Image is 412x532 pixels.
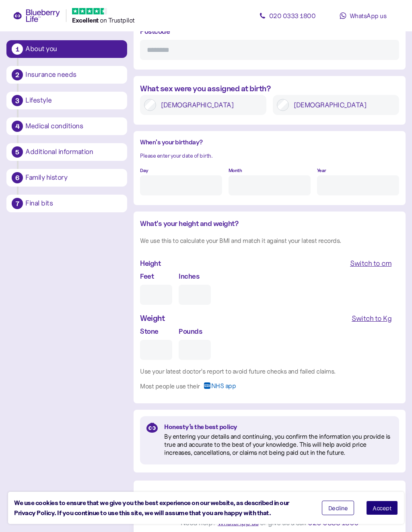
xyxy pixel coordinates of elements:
[140,167,148,175] label: Day
[6,92,127,109] button: 3Lifestyle
[25,200,122,207] div: Final bits
[140,152,399,160] div: Please enter your date of birth.
[100,16,135,24] span: on Trustpilot
[25,45,122,53] div: About you
[140,258,161,269] div: Height
[6,143,127,161] button: 5Additional information
[344,311,399,326] button: Switch to Kg
[352,313,391,324] div: Switch to Kg
[12,43,23,55] div: 1
[12,172,23,183] div: 6
[140,218,399,229] div: What's your height and weight?
[12,146,23,158] div: 5
[179,326,202,337] label: Pounds
[251,8,323,24] a: 020 0333 1800
[12,69,23,80] div: 2
[140,271,154,281] label: Feet
[6,169,127,187] button: 6Family history
[140,138,399,148] div: When's your birthday?
[328,505,348,511] span: Decline
[140,236,399,246] div: We use this to calculate your BMI and match it against your latest records.
[373,505,391,511] span: Accept
[342,256,399,271] button: Switch to cm
[140,381,200,391] div: Most people use their
[350,12,387,20] span: WhatsApp us
[211,382,236,395] span: NHS app
[317,167,326,175] label: Year
[322,501,354,515] button: Decline cookies
[25,174,122,181] div: Family history
[25,71,122,78] div: Insurance needs
[229,167,242,175] label: Month
[14,498,310,518] div: We use cookies to ensure that we give you the best experience on our website, as described in our...
[350,258,391,269] div: Switch to cm
[25,97,122,104] div: Lifestyle
[218,518,259,527] span: WhatsApp us
[6,66,127,84] button: 2Insurance needs
[164,423,393,431] div: Honesty’s the best policy
[140,366,399,376] div: Use your latest doctor’s report to avoid future checks and failed claims.
[12,198,23,209] div: 7
[140,82,399,95] div: What sex were you assigned at birth?
[269,12,316,20] span: 020 0333 1800
[6,195,127,212] button: 7Final bits
[327,8,399,24] a: WhatsApp us
[25,148,122,156] div: Additional information
[12,95,23,106] div: 3
[25,123,122,130] div: Medical conditions
[156,99,262,111] label: [DEMOGRAPHIC_DATA]
[140,326,159,337] label: Stone
[179,271,199,281] label: Inches
[164,432,393,456] div: By entering your details and continuing, you confirm the information you provide is true and accu...
[366,501,398,515] button: Accept cookies
[72,16,100,24] span: Excellent ️
[6,117,127,135] button: 4Medical conditions
[6,40,127,58] button: 1About you
[12,121,23,132] div: 4
[289,99,395,111] label: [DEMOGRAPHIC_DATA]
[140,312,165,325] div: Weight
[308,518,359,527] span: 020 0333 1800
